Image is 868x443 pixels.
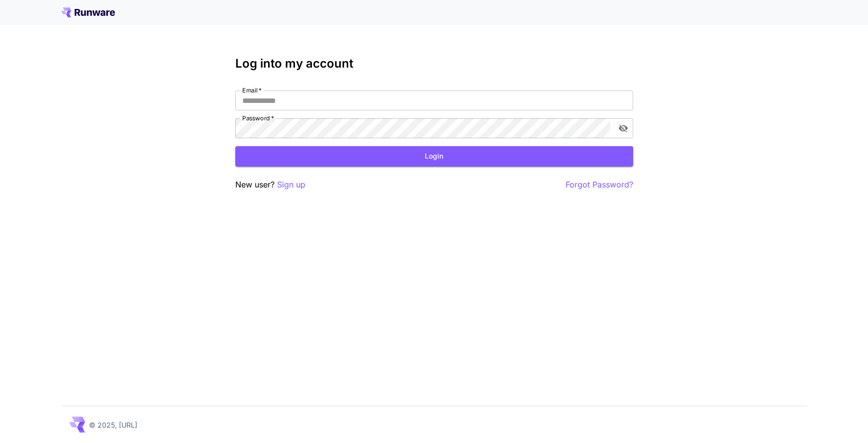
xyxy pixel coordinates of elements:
button: Sign up [277,178,305,191]
p: New user? [235,178,305,191]
button: toggle password visibility [614,119,632,137]
button: Forgot Password? [566,178,633,191]
h3: Log into my account [235,57,633,71]
label: Email [242,86,262,94]
button: Login [235,146,633,167]
label: Password [242,114,274,122]
p: © 2025, [URL] [89,420,137,430]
